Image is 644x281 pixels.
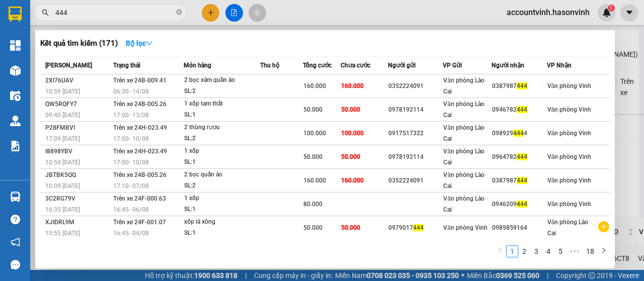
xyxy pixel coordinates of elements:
[388,128,442,139] div: 0917517322
[184,86,260,97] div: SL: 2
[341,130,364,137] span: 100.000
[10,116,21,126] img: warehouse-icon
[341,153,360,160] span: 50.000
[517,106,527,113] span: 444
[567,245,583,257] span: •••
[517,153,527,160] span: 444
[176,9,182,15] span: close-circle
[184,228,260,239] div: SL: 1
[45,88,80,95] span: 10:59 [DATE]
[443,77,485,95] span: Văn phòng Lào Cai
[113,148,167,155] span: Trên xe 24H-023.49
[517,177,527,184] span: 444
[341,82,364,89] span: 160.000
[598,221,609,232] span: plus-circle
[113,230,149,237] span: 16:45 - 04/08
[388,105,442,115] div: 0978192114
[40,38,118,49] h3: Kết quả tìm kiếm ( 171 )
[443,62,462,69] span: VP Gửi
[443,195,485,213] span: Văn phòng Lào Cai
[260,62,279,69] span: Thu hộ
[341,106,360,113] span: 50.000
[341,177,364,184] span: 160.000
[303,153,323,160] span: 50.000
[11,260,20,269] span: message
[113,159,149,166] span: 17:00 - 10/08
[9,7,22,22] img: logo-vxr
[184,75,260,86] div: 2 bọc xám quần áo
[10,141,21,151] img: solution-icon
[184,146,260,157] div: 1 xốp
[113,77,167,84] span: Trên xe 24B-009.41
[531,246,542,257] a: 3
[45,182,80,190] span: 10:09 [DATE]
[113,88,149,95] span: 06:30 - 14/08
[443,101,485,119] span: Văn phòng Lào Cai
[113,171,167,178] span: Trên xe 24B-005.26
[113,124,167,131] span: Trên xe 24H-023.49
[303,62,332,69] span: Tổng cước
[45,206,80,213] span: 16:35 [DATE]
[10,40,21,51] img: dashboard-icon
[113,182,149,190] span: 17:10 - 07/08
[530,245,542,257] li: 3
[547,130,592,137] span: Văn phòng Vinh
[492,62,524,69] span: Người nhận
[11,237,20,247] span: notification
[494,245,506,257] li: Previous Page
[547,62,572,69] span: VP Nhận
[113,195,166,202] span: Trên xe 24F-000.63
[492,223,546,233] div: 0989859164
[45,159,80,166] span: 10:54 [DATE]
[126,39,153,47] strong: Bộ lọc
[554,245,567,257] li: 5
[543,246,554,257] a: 4
[506,245,518,257] li: 1
[492,81,546,91] div: 0387987
[443,148,485,166] span: Văn phòng Lào Cai
[184,62,211,69] span: Món hàng
[388,62,416,69] span: Người gửi
[184,204,260,215] div: SL: 1
[184,193,260,204] div: 1 xốp
[303,224,323,231] span: 50.000
[45,62,92,69] span: [PERSON_NAME]
[45,194,110,204] div: 3C2RG79V
[413,224,424,231] span: 444
[176,8,182,18] span: close-circle
[45,217,110,228] div: XJIDRL9M
[341,62,370,69] span: Chưa cước
[11,215,20,224] span: question-circle
[547,219,589,237] span: Văn phòng Lào Cai
[492,199,546,210] div: 0946209
[45,146,110,157] div: I8898YBV
[303,201,323,208] span: 80.000
[388,152,442,162] div: 0978192114
[583,246,597,257] a: 18
[598,245,610,257] li: Next Page
[45,170,110,180] div: JBTBK5QQ
[45,99,110,110] div: QW5RQFY7
[45,230,80,237] span: 15:55 [DATE]
[303,82,326,89] span: 160.000
[497,247,503,253] span: left
[601,247,607,253] span: right
[184,157,260,168] div: SL: 1
[184,110,260,121] div: SL: 1
[45,123,110,133] div: P28FMBVI
[10,192,21,202] img: warehouse-icon
[547,177,592,184] span: Văn phòng Vinh
[443,224,488,231] span: Văn phòng Vinh
[388,223,442,233] div: 0979017
[547,106,592,113] span: Văn phòng Vinh
[547,82,592,89] span: Văn phòng Vinh
[42,9,49,16] span: search
[388,175,442,186] div: 0352224091
[10,65,21,76] img: warehouse-icon
[184,180,260,192] div: SL: 2
[184,122,260,133] div: 2 thùng rượu
[184,133,260,144] div: SL: 2
[184,217,260,228] div: xốp lá xông
[45,112,80,119] span: 09:40 [DATE]
[146,40,153,47] span: down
